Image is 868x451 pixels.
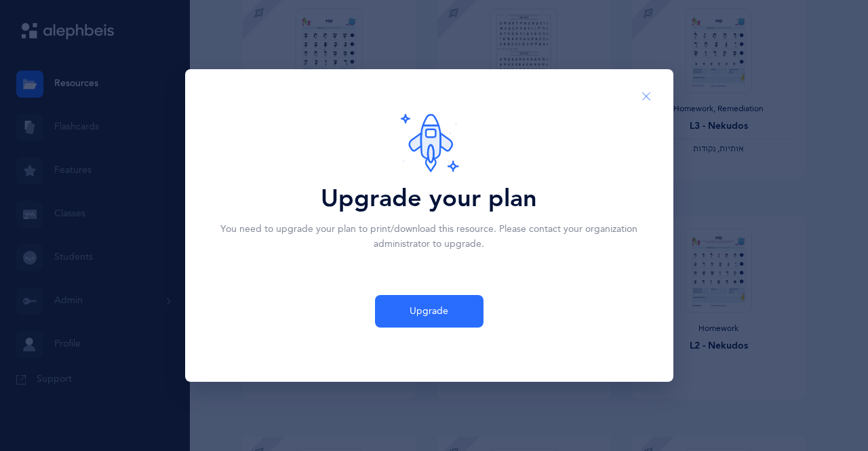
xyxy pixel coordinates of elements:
div: You need to upgrade your plan to print/download this resource. Please contact your organization a... [193,222,665,252]
img: premium.svg [399,113,459,172]
span: Upgrade [410,305,448,319]
div: Upgrade your plan [321,180,537,217]
button: Close [630,80,663,113]
button: Upgrade [375,295,484,328]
